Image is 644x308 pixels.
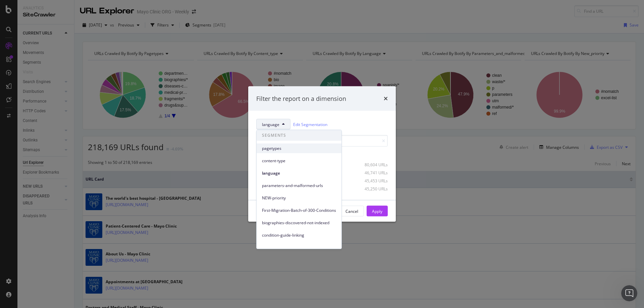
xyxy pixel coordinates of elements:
[11,41,105,47] div: Thank you for your patience.
[262,145,336,151] span: pagetypes
[21,27,122,33] span: Mayo | Client not receving alertpanel emails
[105,3,118,15] button: Home
[5,172,129,225] div: Joanne says…
[5,82,129,98] div: Jenny says…
[33,8,62,15] p: Active 3h ago
[5,132,129,172] div: Jenny says…
[345,208,358,214] div: Cancel
[11,102,105,121] div: Hello [PERSON_NAME], I see that your AlertPanel crawl is not activated, let me turn it on for you
[5,132,110,167] div: And I see that you are toggled for all AlertPanel emails, so you should be able to receive them. ...
[367,206,388,217] button: Apply
[24,172,129,220] div: Hello - I'm not receivingthe AlertPanel emails (the alerts, not the digest), but others on my tea...
[262,121,279,127] span: language
[33,3,76,8] h1: [PERSON_NAME]
[262,245,336,251] span: Cancer_CMP
[118,3,130,15] div: Close
[340,206,364,217] button: Cancel
[5,98,129,132] div: Jenny says…
[115,217,126,228] button: Send a message…
[5,37,129,73] div: Customer Support says…
[262,183,336,189] span: parameters-and-malformed-urls
[29,83,114,89] div: joined the conversation
[355,162,388,167] div: 80,604 URLs
[256,119,290,130] button: language
[5,98,110,132] div: Hello [PERSON_NAME], I see that your AlertPanel crawl is not activated, let me turn it on for you
[30,176,123,216] div: Hello - I'm not receivingthe AlertPanel emails (the alerts, not the digest), but others on my tea...
[11,51,105,64] div: We will try to get back to you as soon as possible.
[5,37,110,68] div: Thank you for your patience.We will try to get back to you as soon as possible.
[7,23,127,37] a: Mayo | Client not receving alertpanel emails
[262,207,336,213] span: First-Migration-Batch-of-300-Conditions
[5,73,129,82] div: [DATE]
[10,220,16,225] button: Emoji picker
[262,232,336,238] span: condition-guide-linking
[355,186,388,191] div: 45,250 URLs
[29,84,66,89] b: [PERSON_NAME]
[20,83,27,90] img: Profile image for Jenny
[32,220,37,225] button: Upload attachment
[372,208,382,214] div: Apply
[355,178,388,183] div: 45,453 URLs
[6,205,128,217] textarea: Message…
[262,195,336,201] span: NEW-priority
[621,285,637,301] iframe: Intercom live chat
[256,94,346,103] div: Filter the report on a dimension
[21,220,26,225] button: Gif picker
[262,170,336,176] span: language
[262,220,336,226] span: biographies-discovered-not-indexed
[384,94,388,103] div: times
[19,4,30,14] img: Profile image for Jenny
[257,130,341,141] span: SEGMENTS
[355,170,388,175] div: 46,741 URLs
[4,3,17,15] button: go back
[262,158,336,164] span: content-type
[11,136,105,163] div: And I see that you are toggled for all AlertPanel emails, so you should be able to receive them. ...
[293,121,327,128] a: Edit Segmentation
[248,86,396,222] div: modal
